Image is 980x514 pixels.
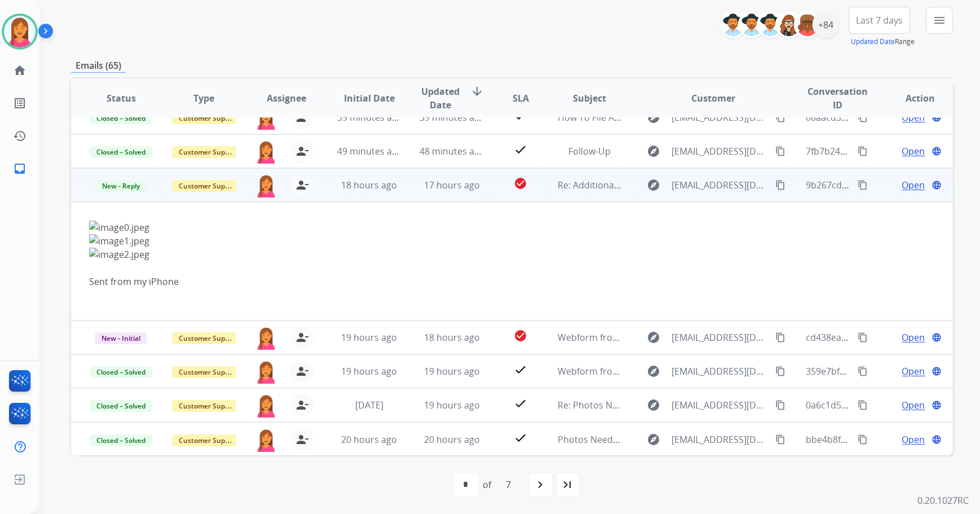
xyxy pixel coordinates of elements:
span: [EMAIL_ADDRESS][DOMAIN_NAME] [672,398,769,412]
span: Initial Date [344,91,395,105]
span: Open [902,331,925,344]
span: Customer Support [172,434,245,446]
div: +84 [813,11,840,38]
span: Closed – Solved [90,400,152,412]
div: Sent from my iPhone [89,275,770,288]
span: Type [193,91,214,105]
span: [EMAIL_ADDRESS][DOMAIN_NAME] [672,331,769,344]
mat-icon: check_circle [514,329,527,342]
span: Customer Support [172,112,245,124]
button: Last 7 days [849,7,910,34]
span: 18 hours ago [424,331,480,344]
mat-icon: content_copy [858,400,868,410]
mat-icon: menu [933,14,946,27]
mat-icon: language [932,434,942,445]
mat-icon: language [932,400,942,410]
mat-icon: explore [647,398,660,412]
span: Follow-Up [568,145,611,157]
span: Webform from [EMAIL_ADDRESS][DOMAIN_NAME] on [DATE] [558,365,813,377]
mat-icon: check [514,397,527,410]
span: 17 hours ago [424,179,480,191]
mat-icon: language [932,366,942,376]
mat-icon: explore [647,364,660,378]
div: 7 [497,473,520,496]
span: Customer [692,91,736,105]
mat-icon: person_remove [295,398,309,412]
th: Action [870,78,953,118]
span: Assignee [267,91,306,105]
span: SLA [513,91,529,105]
span: Closed – Solved [90,146,152,158]
span: 49 minutes ago [337,145,403,157]
mat-icon: content_copy [858,366,868,376]
mat-icon: language [932,146,942,156]
span: 48 minutes ago [420,145,485,157]
span: 19 hours ago [341,365,397,377]
span: Closed – Solved [90,434,152,446]
mat-icon: home [13,64,27,77]
span: 20 hours ago [341,433,397,446]
mat-icon: content_copy [775,180,785,190]
img: agent-avatar [255,140,277,164]
span: New - Reply [95,180,147,192]
mat-icon: content_copy [775,366,785,376]
mat-icon: person_remove [295,364,309,378]
mat-icon: check_circle [514,177,527,190]
span: [EMAIL_ADDRESS][DOMAIN_NAME] [672,178,769,192]
img: agent-avatar [255,174,277,197]
span: Re: Photos Needed [558,399,639,411]
span: Closed – Solved [90,112,152,124]
span: Open [902,398,925,412]
span: cd438ead-4a43-4509-9cc6-1427dfb088ab [806,331,978,344]
mat-icon: content_copy [775,434,785,445]
mat-icon: inbox [13,162,27,175]
img: agent-avatar [255,106,277,130]
span: 19 hours ago [424,365,480,377]
span: Updated Date [420,85,461,112]
mat-icon: check [514,363,527,376]
span: 19 hours ago [424,399,480,411]
span: Open [902,178,925,192]
span: Customer Support [172,332,245,344]
span: Conversation ID [806,85,870,112]
mat-icon: person_remove [295,433,309,446]
mat-icon: language [932,332,942,342]
mat-icon: navigate_next [534,478,548,491]
span: bbe4b8f2-aa38-42f0-8b51-036a0d6d96cc [806,433,977,446]
div: of [483,478,492,491]
mat-icon: language [932,180,942,190]
span: Subject [573,91,606,105]
img: agent-avatar [255,326,277,350]
mat-icon: last_page [561,478,575,491]
span: Photos Needed [558,433,624,446]
span: [EMAIL_ADDRESS][DOMAIN_NAME] [672,433,769,446]
span: 359e7bf1-bdfe-42d1-bec4-e1617877e543 [806,365,977,377]
mat-icon: person_remove [295,331,309,344]
mat-icon: explore [647,178,660,192]
mat-icon: person_remove [295,144,309,158]
span: 19 hours ago [341,331,397,344]
mat-icon: content_copy [775,146,785,156]
mat-icon: explore [647,144,660,158]
span: Customer Support [172,400,245,412]
img: agent-avatar [255,428,277,452]
button: Updated Date [851,37,895,46]
p: Emails (65) [71,59,126,73]
img: agent-avatar [255,360,277,384]
mat-icon: explore [647,331,660,344]
mat-icon: content_copy [775,400,785,410]
span: Open [902,144,925,158]
span: Range [851,37,915,46]
span: Last 7 days [856,18,903,23]
mat-icon: content_copy [858,332,868,342]
span: Open [902,364,925,378]
span: Open [902,433,925,446]
span: Re: Additional Photos Needed [558,179,685,191]
mat-icon: check [514,431,527,445]
mat-icon: history [13,129,27,143]
span: Customer Support [172,146,245,158]
mat-icon: arrow_downward [470,85,484,98]
span: Customer Support [172,366,245,378]
span: 7fb7b247-017b-43ab-98c0-74da6410f39c [806,145,977,157]
mat-icon: check [514,143,527,156]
